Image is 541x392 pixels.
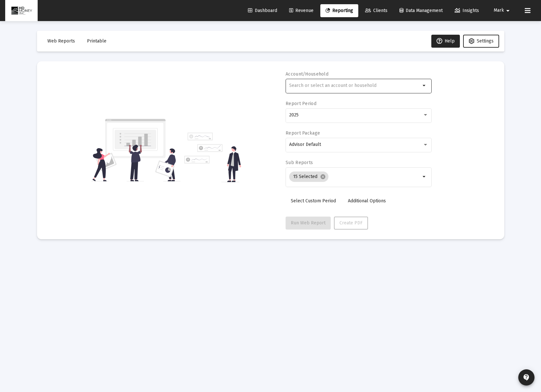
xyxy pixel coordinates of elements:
span: Select Custom Period [291,198,336,204]
a: Revenue [284,4,319,17]
mat-icon: contact_support [523,374,530,381]
button: Help [431,35,460,48]
img: reporting-alt [184,133,241,182]
img: Dashboard [10,4,33,17]
span: Help [436,38,455,44]
label: Account/Household [286,71,328,77]
mat-icon: arrow_drop_down [421,82,428,89]
span: Dashboard [248,8,277,13]
a: Reporting [320,4,358,17]
button: Web Reports [42,35,80,48]
span: 2025 [289,112,299,118]
a: Insights [449,4,484,17]
label: Report Period [286,101,316,106]
span: Run Web Report [291,220,326,226]
mat-chip: 15 Selected [289,172,328,182]
span: Additional Options [348,198,386,204]
mat-icon: arrow_drop_down [421,173,428,181]
span: Printable [87,38,106,44]
mat-icon: arrow_drop_down [504,4,512,17]
mat-chip-list: Selection [289,170,421,183]
span: Insights [455,8,479,13]
button: Printable [82,35,112,48]
span: Settings [477,38,494,44]
button: Create PDF [334,217,368,230]
span: Reporting [326,8,353,13]
button: Settings [463,35,499,48]
span: Create PDF [339,220,363,226]
input: Search or select an account or household [289,83,421,88]
span: Revenue [289,8,314,13]
img: reporting [91,118,180,182]
span: Mark [494,8,504,13]
label: Report Package [286,130,320,136]
a: Dashboard [243,4,282,17]
span: Data Management [400,8,443,13]
span: Clients [365,8,387,13]
a: Data Management [394,4,448,17]
label: Sub Reports [286,160,313,165]
span: Advisor Default [289,142,321,147]
mat-icon: cancel [320,174,326,180]
button: Run Web Report [286,217,331,230]
a: Clients [360,4,393,17]
button: Mark [486,4,520,17]
span: Web Reports [47,38,75,44]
